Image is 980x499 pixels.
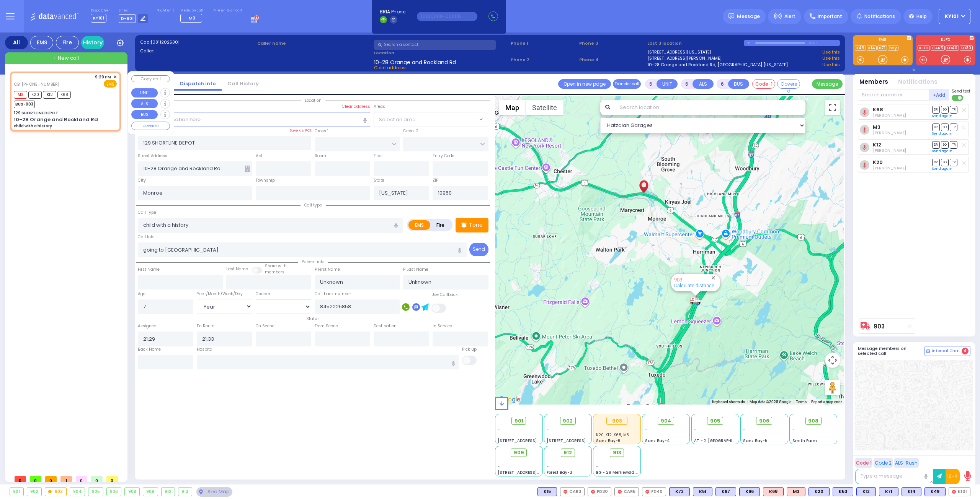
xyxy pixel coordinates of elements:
[140,39,255,46] label: Cad:
[119,14,136,23] span: D-801
[859,78,888,86] button: Members
[197,355,459,369] input: Search hospital
[674,277,682,283] a: 903
[932,106,940,113] span: DR
[143,488,158,496] div: 909
[818,13,842,20] span: Important
[131,122,170,130] button: COVERED
[728,79,749,89] button: BUS
[315,128,328,134] label: Cross 1
[642,487,666,496] div: FD40
[941,106,949,113] span: SO
[647,55,722,62] a: [STREET_ADDRESS][PERSON_NAME]
[743,426,745,432] span: -
[178,488,192,496] div: 913
[138,153,167,159] label: Street Address
[932,131,952,136] a: Send again
[710,417,720,425] span: 905
[174,80,222,87] a: Dispatch info
[433,177,438,184] label: ZIP
[256,323,274,329] label: On Scene
[879,487,898,496] div: K71
[547,426,549,432] span: -
[431,292,458,298] label: Use Callback
[579,57,645,63] span: Phone 4
[138,210,156,216] label: Call Type
[792,438,817,444] span: Smith Farm
[408,220,431,230] label: EMS
[131,75,170,83] button: Copy call
[14,110,58,116] div: 129 SHORTLINE DEPOT
[43,91,56,99] span: K12
[374,65,406,71] span: Clear address
[138,346,161,353] label: Back Home
[877,45,887,51] a: K71
[710,274,717,281] button: Close
[693,487,712,496] div: K51
[374,177,384,184] label: State
[833,487,853,496] div: K53
[784,13,795,20] span: Alert
[498,458,500,464] span: -
[138,323,157,329] label: Assigned
[76,476,87,482] span: 0
[715,487,736,496] div: K87
[952,88,970,94] span: Send text
[563,449,572,457] span: 912
[898,78,938,86] button: Notifications
[596,464,598,470] span: -
[694,438,751,444] span: AT - 2 [GEOGRAPHIC_DATA]
[403,128,418,134] label: Cross 2
[916,38,975,43] label: KJFD
[894,458,919,468] button: ALS-Rush
[88,488,103,496] div: 905
[932,149,952,153] a: Send again
[497,395,522,405] a: Open this area in Google Maps (opens a new window)
[537,487,557,496] div: BLS
[14,101,35,108] span: BUS-903
[197,323,214,329] label: En Route
[952,94,964,102] label: Turn off text
[873,148,906,153] span: Bernard Babad
[301,202,326,208] span: Call type
[81,36,104,49] a: History
[498,464,500,470] span: -
[14,81,59,87] span: CB: [PHONE_NUMBER]
[690,296,701,305] div: 903
[511,57,577,63] span: Phone 2
[60,476,72,482] span: 1
[315,153,326,159] label: Room
[950,106,957,113] span: TR
[647,62,788,68] a: 10-28 Orange and Rockland Rd, [GEOGRAPHIC_DATA] [US_STATE]
[873,130,906,136] span: Chananya Indig
[855,45,866,51] a: K49
[563,490,567,494] img: red-radio-icon.svg
[28,91,42,99] span: K20
[669,487,690,496] div: K72
[739,487,760,496] div: BLS
[808,487,830,496] div: K20
[613,449,621,457] span: 913
[497,395,522,405] img: Google
[853,38,913,43] label: EMS
[131,110,158,119] button: BUS
[547,464,549,470] span: -
[138,177,146,184] label: City
[588,487,611,496] div: FD30
[728,13,734,19] img: message.svg
[514,449,524,457] span: 909
[315,267,340,273] label: P First Name
[213,8,242,13] label: Fire units on call
[10,488,23,496] div: 901
[856,487,876,496] div: BLS
[950,124,957,131] span: TR
[946,45,959,51] a: FD40
[645,426,647,432] span: -
[694,432,696,438] span: -
[558,79,611,89] a: Open in new page
[301,98,325,103] span: Location
[53,54,79,62] span: + New call
[14,91,27,99] span: M3
[526,100,563,115] button: Show satellite imagery
[645,490,649,494] img: red-radio-icon.svg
